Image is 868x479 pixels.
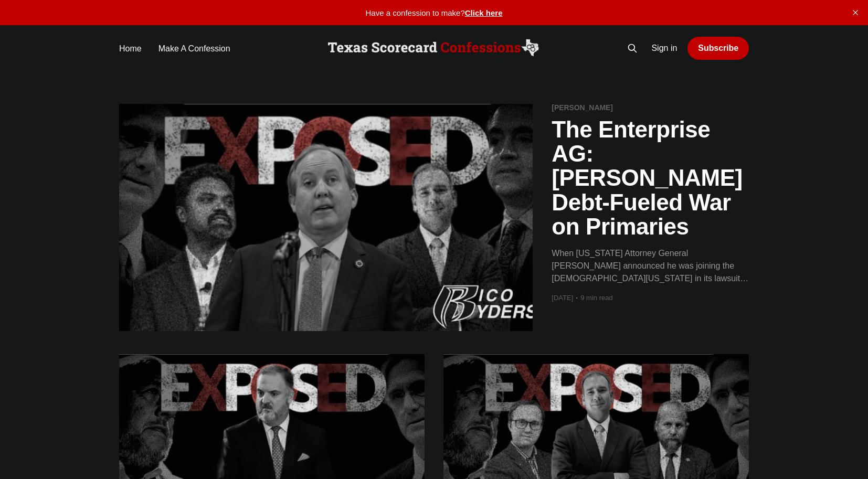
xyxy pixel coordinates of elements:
time: [DATE] [552,291,573,305]
span: [PERSON_NAME] [552,104,613,111]
iframe: portal-trigger [774,428,868,479]
button: close [847,4,864,21]
span: Have a confession to make? [366,8,465,17]
a: Make A Confession [158,41,230,56]
img: Scorecard Confessions [325,38,543,59]
a: Home [119,41,142,56]
h2: The Enterprise AG: [PERSON_NAME] Debt-Fueled War on Primaries [552,118,749,239]
a: Sign in [651,43,677,54]
a: Subscribe [687,37,749,60]
button: Search this site [624,40,641,57]
img: The Enterprise AG: Paxton’s Debt-Fueled War on Primaries [119,104,533,331]
div: When [US_STATE] Attorney General [PERSON_NAME] announced he was joining the [DEMOGRAPHIC_DATA][US... [552,247,749,285]
span: 9 min read [576,291,612,305]
a: Click here [465,8,503,17]
a: [PERSON_NAME] The Enterprise AG: [PERSON_NAME] Debt-Fueled War on Primaries When [US_STATE] Attor... [552,104,749,285]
